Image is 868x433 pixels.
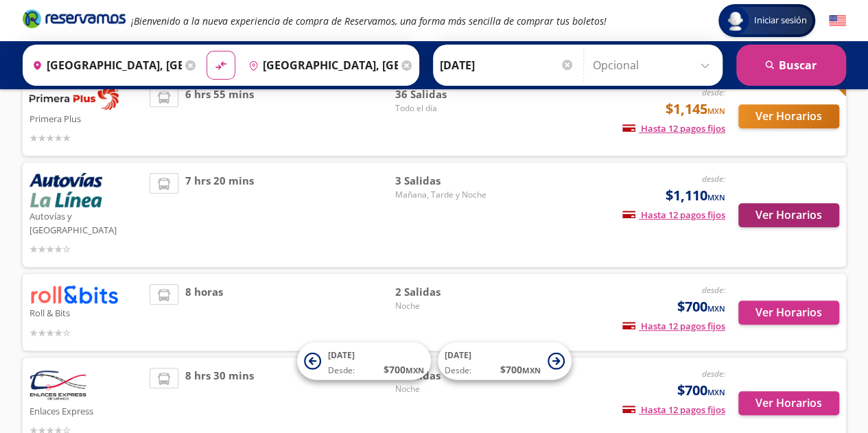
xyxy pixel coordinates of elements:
img: Enlaces Express [30,368,86,402]
span: $700 [677,296,725,317]
img: Autovías y La Línea [30,173,102,207]
button: Ver Horarios [738,203,839,227]
span: 7 hrs 20 mins [185,173,254,257]
span: Mañana, Tarde y Noche [395,189,491,201]
small: MXN [522,365,541,375]
em: desde: [702,284,725,296]
span: Hasta 12 pagos fijos [622,403,725,416]
span: Hasta 12 pagos fijos [622,209,725,221]
small: MXN [707,106,725,116]
small: MXN [707,303,725,314]
span: Hasta 12 pagos fijos [622,320,725,332]
span: $1,110 [666,185,725,206]
span: 36 Salidas [395,86,491,102]
button: English [829,12,846,30]
span: 6 hrs 55 mins [185,86,254,145]
span: Noche [395,383,491,395]
p: Roll & Bits [30,304,143,320]
span: $700 [677,380,725,401]
button: Buscar [736,45,846,86]
span: Iniciar sesión [749,14,812,27]
small: MXN [707,387,725,397]
em: desde: [702,86,725,98]
span: Desde: [328,364,355,377]
em: desde: [702,368,725,379]
span: Hasta 12 pagos fijos [622,122,725,134]
em: desde: [702,173,725,185]
button: Ver Horarios [738,391,839,415]
img: Roll & Bits [30,284,119,304]
img: Primera Plus [30,86,119,110]
span: Todo el día [395,102,491,115]
a: Brand Logo [23,8,126,33]
span: $ 700 [500,362,541,377]
span: 8 horas [185,284,223,340]
small: MXN [406,365,424,375]
span: [DATE] [328,349,355,361]
input: Opcional [593,48,716,82]
p: Autovías y [GEOGRAPHIC_DATA] [30,207,143,237]
input: Buscar Destino [243,48,398,82]
input: Buscar Origen [27,48,182,82]
span: Desde: [445,364,471,377]
span: 2 Salidas [395,284,491,300]
small: MXN [707,192,725,202]
button: [DATE]Desde:$700MXN [297,342,431,380]
span: Noche [395,300,491,312]
span: 3 Salidas [395,173,491,189]
span: $1,145 [666,99,725,119]
span: $ 700 [384,362,424,377]
p: Primera Plus [30,110,143,126]
button: Ver Horarios [738,104,839,128]
button: Ver Horarios [738,301,839,325]
em: ¡Bienvenido a la nueva experiencia de compra de Reservamos, una forma más sencilla de comprar tus... [131,14,607,27]
span: [DATE] [445,349,471,361]
p: Enlaces Express [30,402,143,419]
i: Brand Logo [23,8,126,29]
button: [DATE]Desde:$700MXN [438,342,572,380]
input: Elegir Fecha [440,48,574,82]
